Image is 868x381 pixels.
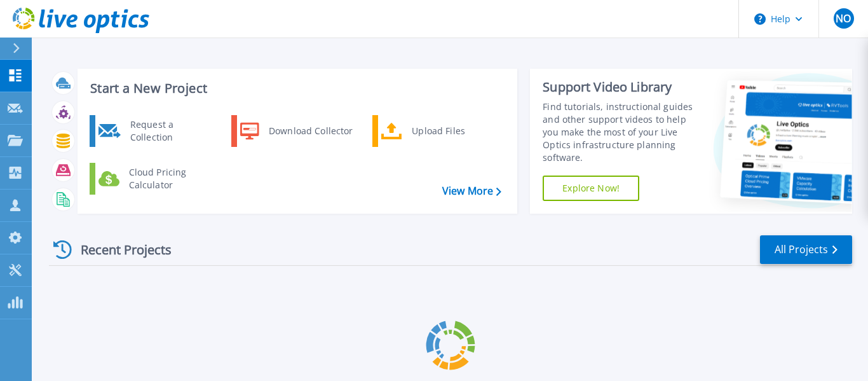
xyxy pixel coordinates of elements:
div: Support Video Library [543,79,703,95]
div: Upload Files [405,118,499,144]
a: View More [442,185,501,197]
div: Find tutorials, instructional guides and other support videos to help you make the most of your L... [543,100,703,164]
span: NO [836,13,851,24]
a: Cloud Pricing Calculator [90,163,220,195]
a: Download Collector [231,115,362,147]
div: Cloud Pricing Calculator [123,166,217,191]
div: Recent Projects [49,234,189,265]
a: Explore Now! [543,176,639,201]
a: Request a Collection [90,115,220,147]
h3: Start a New Project [90,81,501,95]
a: All Projects [760,235,852,264]
div: Download Collector [262,118,358,144]
div: Request a Collection [124,118,217,144]
a: Upload Files [372,115,503,147]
